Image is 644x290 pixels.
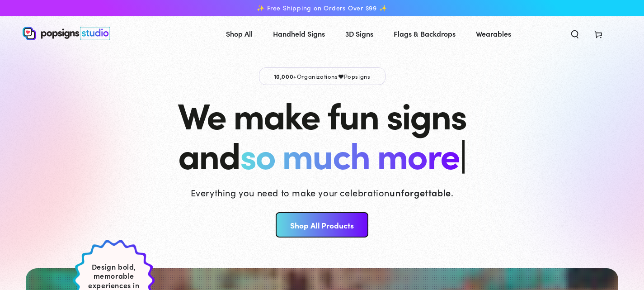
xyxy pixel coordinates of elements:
[459,128,466,179] span: |
[257,4,387,12] span: ✨ Free Shipping on Orders Over $99 ✨
[276,212,368,238] a: Shop All Products
[191,186,454,199] p: Everything you need to make your celebration .
[563,24,587,43] summary: Search our site
[219,22,259,46] a: Shop All
[178,94,466,174] h1: We make fun signs and
[274,72,297,80] span: 10,000+
[259,67,385,85] p: Organizations Popsigns
[338,22,380,46] a: 3D Signs
[469,22,518,46] a: Wearables
[266,22,332,46] a: Handheld Signs
[390,186,451,199] strong: unforgettable
[476,27,511,40] span: Wearables
[387,22,462,46] a: Flags & Backdrops
[394,27,456,40] span: Flags & Backdrops
[226,27,253,40] span: Shop All
[345,27,373,40] span: 3D Signs
[240,128,459,179] span: so much more
[273,27,325,40] span: Handheld Signs
[23,27,110,40] img: Popsigns Studio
